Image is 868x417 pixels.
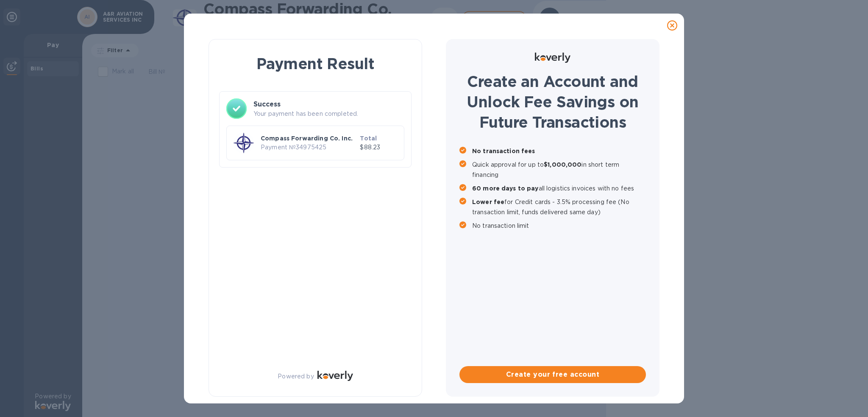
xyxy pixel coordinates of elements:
img: Logo [317,371,353,381]
b: $1,000,000 [544,161,581,168]
p: for Credit cards - 3.5% processing fee (No transaction limit, funds delivered same day) [472,197,646,217]
p: Payment № 34975425 [261,143,356,152]
b: Lower fee [472,199,504,205]
h3: Success [253,99,404,109]
b: Total [360,135,377,142]
p: Your payment has been completed. [253,109,404,118]
p: Compass Forwarding Co. Inc. [261,134,356,143]
span: Create your free account [466,369,639,380]
h1: Create an Account and Unlock Fee Savings on Future Transactions [459,71,646,132]
img: Logo [535,53,570,63]
p: No transaction limit [472,221,646,231]
button: Create your free account [459,366,646,383]
p: all logistics invoices with no fees [472,183,646,193]
p: Powered by [278,372,314,381]
h1: Payment Result [223,53,408,74]
b: 60 more days to pay [472,185,539,192]
p: $88.23 [360,143,397,152]
b: No transaction fees [472,148,535,154]
p: Quick approval for up to in short term financing [472,160,646,180]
